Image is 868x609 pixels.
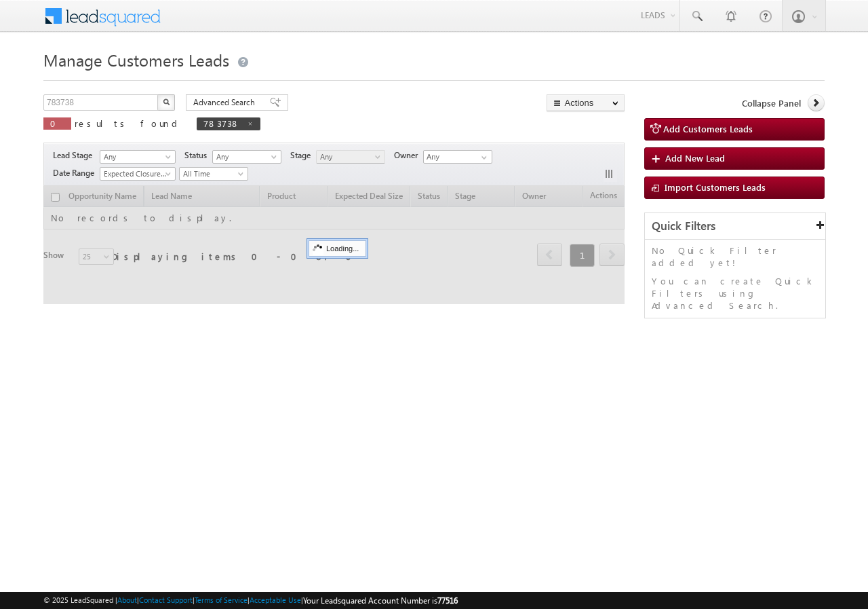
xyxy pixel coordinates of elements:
[423,150,492,164] input: Type to Search
[663,123,753,134] span: Add Customers Leads
[474,151,491,164] a: Show All Items
[163,98,170,105] img: Search
[665,181,766,193] span: Import Customers Leads
[50,117,64,129] span: 0
[437,595,458,606] span: 77516
[180,168,244,180] span: All Time
[303,595,458,606] span: Your Leadsquared Account Number is
[179,167,248,181] a: All Time
[195,595,248,604] a: Terms of Service
[184,149,212,162] span: Status
[43,594,458,607] span: © 2025 LeadSquared | | | | |
[75,117,182,129] span: results found
[316,150,385,164] a: Any
[139,595,193,604] a: Contact Support
[53,149,98,162] span: Lead Stage
[652,275,818,312] p: You can create Quick Filters using Advanced Search.
[665,152,725,164] span: Add New Lead
[100,150,176,164] a: Any
[100,168,171,180] span: Expected Closure Date
[645,213,825,240] div: Quick Filters
[394,149,423,162] span: Owner
[53,167,100,179] span: Date Range
[43,49,229,71] span: Manage Customers Leads
[212,150,281,164] a: Any
[117,595,137,604] a: About
[250,595,301,604] a: Acceptable Use
[100,167,176,181] a: Expected Closure Date
[193,96,259,109] span: Advanced Search
[309,240,366,257] div: Loading...
[100,151,171,163] span: Any
[547,94,625,111] button: Actions
[652,244,818,269] p: No Quick Filter added yet!
[213,151,277,163] span: Any
[290,149,316,162] span: Stage
[317,151,381,163] span: Any
[203,117,240,129] span: 783738
[742,97,801,109] span: Collapse Panel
